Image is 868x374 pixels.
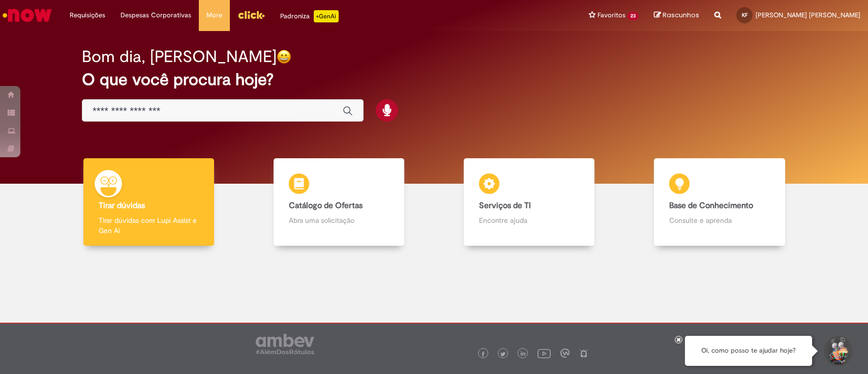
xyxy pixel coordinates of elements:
span: KF [742,12,747,18]
img: logo_footer_twitter.png [500,352,505,357]
a: Base de Conhecimento Consulte e aprenda [624,158,815,246]
a: Rascunhos [654,11,699,20]
button: Iniciar Conversa de Suporte [822,336,853,366]
span: 23 [627,12,639,20]
b: Tirar dúvidas [99,200,145,211]
p: Tirar dúvidas com Lupi Assist e Gen Ai [99,215,199,236]
div: Padroniza [280,10,339,22]
span: More [206,10,222,20]
b: Catálogo de Ofertas [289,200,363,211]
img: logo_footer_linkedin.png [521,351,526,357]
span: Rascunhos [663,10,699,20]
a: Serviços de TI Encontre ajuda [434,158,624,246]
span: Requisições [70,10,105,20]
p: Consulte e aprenda [669,215,769,225]
a: Catálogo de Ofertas Abra uma solicitação [244,158,434,246]
img: logo_footer_youtube.png [537,347,551,360]
b: Base de Conhecimento [669,200,753,211]
span: Despesas Corporativas [121,10,191,20]
a: Tirar dúvidas Tirar dúvidas com Lupi Assist e Gen Ai [53,158,244,246]
h2: O que você procura hoje? [82,71,786,89]
span: [PERSON_NAME] [PERSON_NAME] [756,11,860,19]
img: logo_footer_ambev_rotulo_gray.png [256,334,314,354]
p: +GenAi [314,10,339,22]
img: ServiceNow [1,5,53,25]
img: click_logo_yellow_360x200.png [237,7,265,22]
span: Favoritos [597,10,625,20]
p: Abra uma solicitação [289,215,389,225]
img: happy-face.png [277,49,291,64]
img: logo_footer_naosei.png [579,349,588,358]
p: Encontre ajuda [479,215,579,225]
img: logo_footer_workplace.png [560,349,570,358]
img: logo_footer_facebook.png [481,352,486,357]
div: Oi, como posso te ajudar hoje? [685,336,812,366]
h2: Bom dia, [PERSON_NAME] [82,48,277,66]
b: Serviços de TI [479,200,531,211]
